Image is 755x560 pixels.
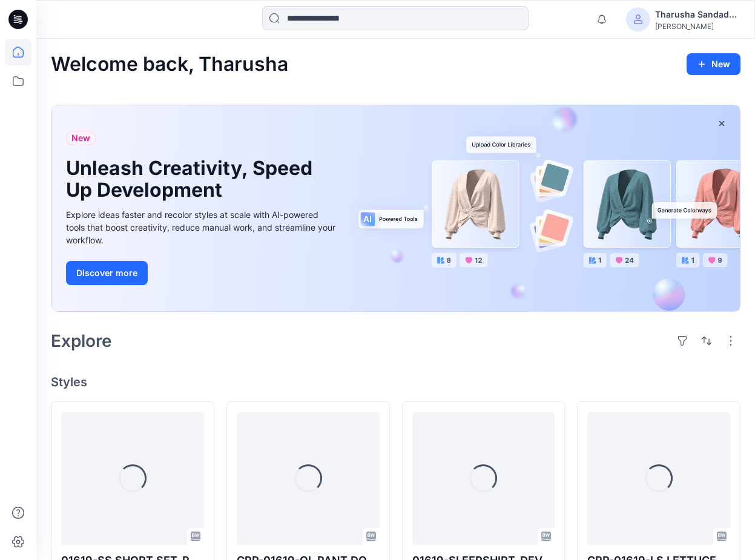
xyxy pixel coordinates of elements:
[655,7,740,22] div: Tharusha Sandadeepa
[51,53,288,76] h2: Welcome back, Tharusha
[687,53,740,75] button: New
[51,375,740,389] h4: Styles
[633,15,643,24] svg: avatar
[66,261,148,285] button: Discover more
[66,261,338,285] a: Discover more
[66,208,338,246] div: Explore ideas faster and recolor styles at scale with AI-powered tools that boost creativity, red...
[51,331,112,351] h2: Explore
[71,131,90,145] span: New
[655,22,740,31] div: [PERSON_NAME]
[66,157,320,201] h1: Unleash Creativity, Speed Up Development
